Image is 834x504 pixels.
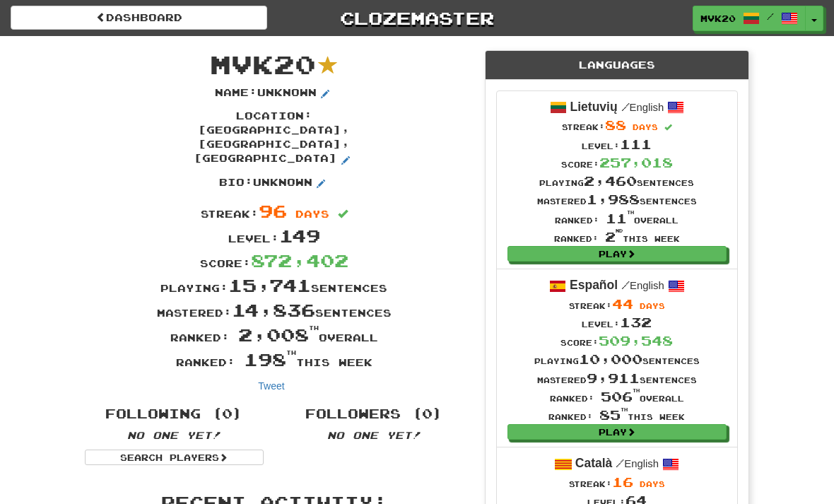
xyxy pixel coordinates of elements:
[74,199,474,223] div: Streak:
[579,351,642,367] span: 10,000
[621,280,664,291] small: English
[534,313,700,332] div: Level:
[612,296,633,312] span: 44
[74,248,474,273] div: Score:
[587,370,640,386] span: 9,911
[85,450,264,465] a: Search Players
[616,458,659,469] small: English
[11,6,267,30] a: Dashboard
[537,172,697,190] div: Playing sentences
[507,424,727,440] a: Play
[537,153,697,172] div: Score:
[295,208,329,220] span: days
[228,274,311,295] span: 15,741
[74,223,474,248] div: Level:
[537,209,697,228] div: Ranked: overall
[251,250,348,271] span: 872,402
[127,429,221,441] em: No one yet!
[537,116,697,134] div: Streak:
[327,429,421,441] em: No one yet!
[219,175,329,192] p: Bio : Unknown
[85,407,264,421] h4: Following (0)
[259,200,287,221] span: 96
[605,229,623,245] span: 2
[537,473,697,491] div: Streak:
[767,11,774,21] span: /
[215,86,334,102] p: Name : Unknown
[664,124,672,131] span: Streak includes today.
[534,350,700,368] div: Playing sentences
[570,100,618,114] strong: Lietuvių
[599,155,673,170] span: 257,018
[74,273,474,298] div: Playing: sentences
[621,100,630,113] span: /
[633,388,640,393] sup: th
[537,135,697,153] div: Level:
[74,298,474,322] div: Mastered: sentences
[507,246,727,262] a: Play
[288,6,545,30] a: Clozemaster
[633,122,658,131] span: days
[258,380,284,392] a: Tweet
[309,324,319,332] sup: th
[210,49,316,79] span: mvk20
[279,225,320,246] span: 149
[606,211,634,226] span: 11
[168,109,380,168] p: Location : [GEOGRAPHIC_DATA], [GEOGRAPHIC_DATA], [GEOGRAPHIC_DATA]
[534,406,700,424] div: Ranked: this week
[627,210,634,215] sup: th
[601,389,640,404] span: 506
[599,407,628,423] span: 85
[286,349,296,356] sup: th
[616,228,623,233] sup: nd
[616,457,624,469] span: /
[534,387,700,406] div: Ranked: overall
[74,347,474,372] div: Ranked: this week
[587,192,640,207] span: 1,988
[285,407,464,421] h4: Followers (0)
[575,456,613,470] strong: Català
[534,332,700,350] div: Score:
[621,407,628,412] sup: th
[620,315,652,330] span: 132
[486,51,748,80] div: Languages
[584,173,637,189] span: 2,460
[620,136,652,152] span: 111
[612,474,633,490] span: 16
[570,278,618,292] strong: Español
[244,348,296,370] span: 198
[537,228,697,246] div: Ranked: this week
[537,190,697,209] div: Mastered sentences
[640,301,665,310] span: days
[693,6,806,31] a: mvk20 /
[621,102,664,113] small: English
[534,295,700,313] div: Streak:
[605,117,626,133] span: 88
[232,299,315,320] span: 14,836
[74,322,474,347] div: Ranked: overall
[640,479,665,488] span: days
[700,12,736,25] span: mvk20
[238,324,319,345] span: 2,008
[534,369,700,387] div: Mastered sentences
[599,333,673,348] span: 509,548
[621,279,630,291] span: /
